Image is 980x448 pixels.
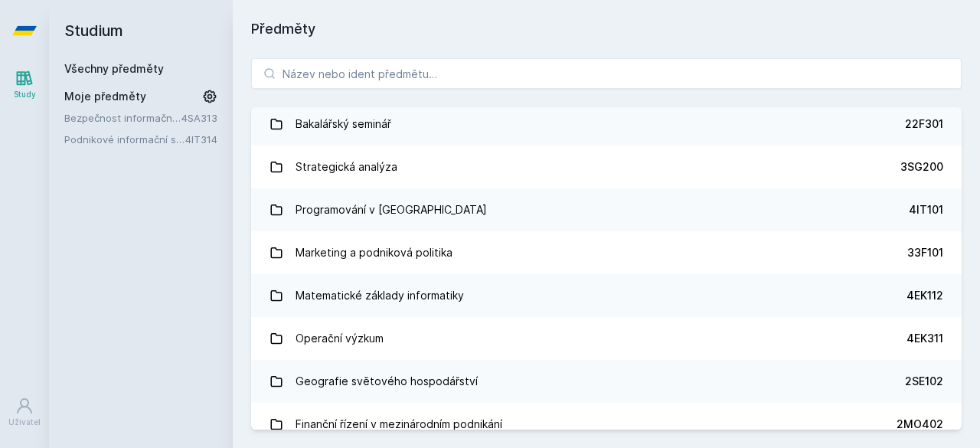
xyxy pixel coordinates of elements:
[296,109,391,139] div: Bakalářský seminář
[251,58,962,89] input: Název nebo ident předmětu…
[64,110,181,126] a: Bezpečnost informačních systémů
[907,245,943,260] div: 33F101
[909,202,943,217] div: 4IT101
[251,231,962,274] a: Marketing a podniková politika 33F101
[64,132,185,147] a: Podnikové informační systémy
[906,288,943,303] div: 4EK112
[251,18,962,40] h1: Předměty
[64,89,146,104] span: Moje předměty
[251,317,962,360] a: Operační výzkum 4EK311
[181,112,217,124] a: 4SA313
[3,389,46,436] a: Uživatel
[251,188,962,231] a: Programování v [GEOGRAPHIC_DATA] 4IT101
[296,323,384,354] div: Operační výzkum
[3,61,46,108] a: Study
[906,331,943,346] div: 4EK311
[900,159,943,175] div: 3SG200
[64,62,164,75] a: Všechny předměty
[251,403,962,446] a: Finanční řízení v mezinárodním podnikání 2MO402
[251,103,962,146] a: Bakalářský seminář 22F301
[296,280,464,311] div: Matematické základy informatiky
[905,116,943,132] div: 22F301
[8,417,41,428] div: Uživatel
[251,146,962,188] a: Strategická analýza 3SG200
[296,195,487,225] div: Programování v [GEOGRAPHIC_DATA]
[296,409,502,440] div: Finanční řízení v mezinárodním podnikání
[14,89,36,100] div: Study
[897,417,943,432] div: 2MO402
[296,366,478,397] div: Geografie světového hospodářství
[296,152,397,182] div: Strategická analýza
[905,374,943,389] div: 2SE102
[251,360,962,403] a: Geografie světového hospodářství 2SE102
[185,133,217,146] a: 4IT314
[296,237,452,268] div: Marketing a podniková politika
[251,274,962,317] a: Matematické základy informatiky 4EK112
